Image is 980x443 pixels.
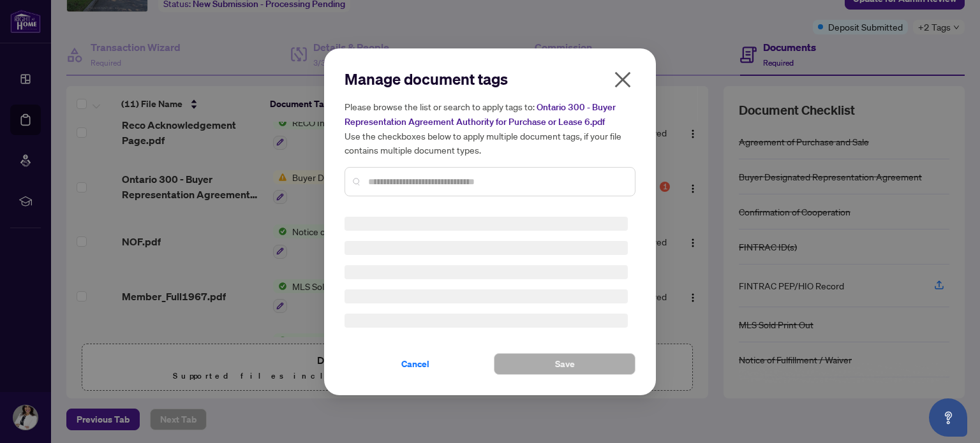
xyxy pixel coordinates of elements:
[929,398,967,437] button: Open asap
[345,69,635,89] h2: Manage document tags
[401,354,429,374] span: Cancel
[612,69,633,90] span: close
[494,353,635,375] button: Save
[345,353,486,375] button: Cancel
[345,99,635,157] h5: Please browse the list or search to apply tags to: Use the checkboxes below to apply multiple doc...
[345,101,616,127] span: Ontario 300 - Buyer Representation Agreement Authority for Purchase or Lease 6.pdf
